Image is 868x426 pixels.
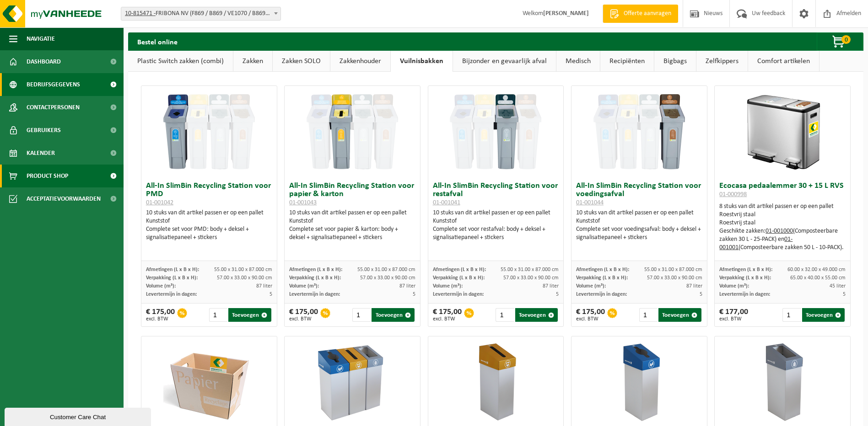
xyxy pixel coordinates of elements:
span: Navigatie [27,27,55,50]
span: Afmetingen (L x B x H): [289,267,342,272]
span: 45 liter [830,283,846,289]
tcxspan: Call 01-001043 via 3CX [289,199,317,206]
span: 55.00 x 31.00 x 87.000 cm [501,267,559,272]
span: 5 [270,292,272,297]
a: Zakken SOLO [273,51,330,72]
a: Bijzonder en gevaarlijk afval [453,51,556,72]
tcxspan: Call 01-001000 via 3CX [766,228,793,234]
button: Toevoegen [228,308,271,322]
h3: All-In SlimBin Recycling Station voor PMD [146,182,272,207]
span: Product Shop [27,165,68,187]
h2: Bestel online [128,32,187,50]
span: excl. BTW [146,316,175,322]
button: Toevoegen [372,308,414,322]
span: 60.00 x 32.00 x 49.000 cm [787,267,846,272]
div: 10 stuks van dit artikel passen er op een pallet [576,209,702,242]
a: Offerte aanvragen [603,5,678,23]
span: 10-815471 - FRIBONA NV (F869 / B869 / VE1070 / B869H) - OOSTKAMP [121,7,281,21]
span: Contactpersonen [27,96,80,119]
span: 5 [843,292,846,297]
span: Acceptatievoorwaarden [27,187,101,210]
h3: Ecocasa pedaalemmer 30 + 15 L RVS [719,182,846,200]
div: € 175,00 [146,308,175,322]
a: Bigbags [654,51,696,72]
span: 10-815471 - FRIBONA NV (F869 / B869 / VE1070 / B869H) - OOSTKAMP [121,7,280,20]
div: € 175,00 [433,308,462,322]
a: Vuilnisbakken [391,51,453,72]
span: Verpakking (L x B x H): [719,275,771,281]
span: 87 liter [686,283,702,289]
input: 1 [209,308,227,322]
div: € 175,00 [576,308,605,322]
span: 57.00 x 33.00 x 90.00 cm [360,275,415,281]
tcxspan: Call 10-815471 - via 3CX [125,10,156,17]
span: excl. BTW [433,316,462,322]
span: Volume (m³): [576,283,606,289]
span: Afmetingen (L x B x H): [576,267,629,272]
span: Bedrijfsgegevens [27,73,80,96]
img: 01-001044 [593,86,685,177]
span: Verpakking (L x B x H): [576,275,628,281]
tcxspan: Call 01-001042 via 3CX [146,199,173,206]
span: Dashboard [27,50,61,73]
a: Zakkenhouder [330,51,390,72]
span: 87 liter [543,283,559,289]
span: Offerte aanvragen [621,9,674,18]
h3: All-In SlimBin Recycling Station voor papier & karton [289,182,415,207]
input: 1 [782,308,801,322]
span: 87 liter [399,283,415,289]
span: Verpakking (L x B x H): [146,275,198,281]
img: 01-000998 [737,86,828,177]
button: Toevoegen [515,308,558,322]
span: Kalender [27,142,55,165]
div: Roestvrij staal [719,211,846,219]
span: Afmetingen (L x B x H): [433,267,486,272]
tcxspan: Call 01-000998 via 3CX [719,191,747,198]
span: Levertermijn in dagen: [433,292,484,297]
span: 57.00 x 33.00 x 90.00 cm [503,275,559,281]
span: 5 [700,292,702,297]
div: Kunststof [433,217,559,225]
div: 10 stuks van dit artikel passen er op een pallet [289,209,415,242]
div: 10 stuks van dit artikel passen er op een pallet [146,209,272,242]
button: 0 [817,32,863,51]
span: 0 [841,35,851,44]
input: 1 [352,308,371,322]
div: € 175,00 [289,308,318,322]
div: Geschikte zakken: (Composteerbare zakken 30 L - 25-PACK) en (Composteerbare zakken 50 L - 10-PACK). [719,227,846,252]
span: 87 liter [256,283,272,289]
div: Complete set voor voedingsafval: body + deksel + signalisatiepaneel + stickers [576,225,702,242]
span: 57.00 x 33.00 x 90.00 cm [217,275,272,281]
div: € 177,00 [719,308,748,322]
tcxspan: Call 01-001041 via 3CX [433,199,460,206]
span: Levertermijn in dagen: [289,292,340,297]
input: 1 [496,308,514,322]
span: Volume (m³): [433,283,463,289]
div: Kunststof [576,217,702,225]
span: Afmetingen (L x B x H): [146,267,199,272]
span: 65.00 x 40.00 x 55.00 cm [790,275,846,281]
span: 55.00 x 31.00 x 87.000 cm [214,267,272,272]
button: Toevoegen [658,308,701,322]
span: Verpakking (L x B x H): [433,275,485,281]
span: 55.00 x 31.00 x 87.000 cm [644,267,702,272]
span: Levertermijn in dagen: [719,292,770,297]
span: Levertermijn in dagen: [146,292,197,297]
h3: All-In SlimBin Recycling Station voor restafval [433,182,559,207]
span: 5 [556,292,559,297]
a: Zelfkippers [696,51,748,72]
div: 8 stuks van dit artikel passen er op een pallet [719,202,846,252]
span: 55.00 x 31.00 x 87.000 cm [357,267,415,272]
span: 57.00 x 33.00 x 90.00 cm [647,275,702,281]
span: Volume (m³): [719,283,749,289]
strong: [PERSON_NAME] [543,10,589,17]
iframe: chat widget [5,406,153,426]
img: 01-001043 [307,86,398,177]
span: excl. BTW [289,316,318,322]
button: Toevoegen [802,308,845,322]
div: Complete set voor restafval: body + deksel + signalisatiepaneel + stickers [433,225,559,242]
span: 5 [413,292,415,297]
tcxspan: Call 01-001044 via 3CX [576,199,604,206]
a: Plastic Switch zakken (combi) [128,51,233,72]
